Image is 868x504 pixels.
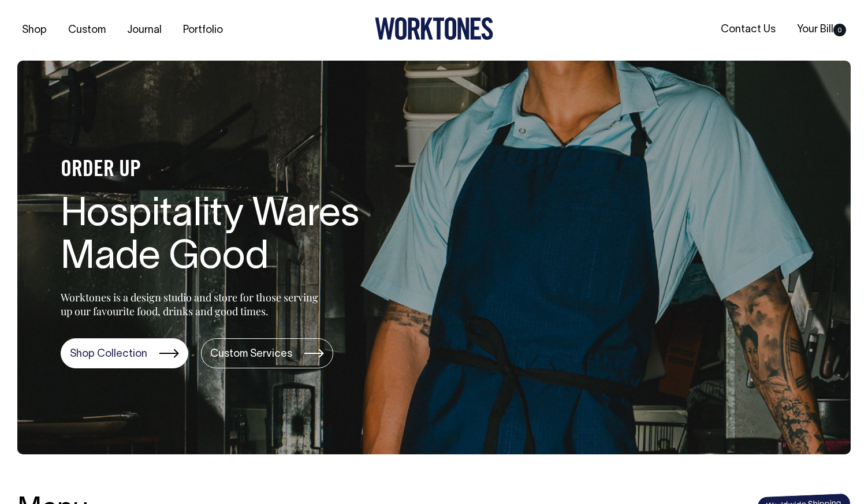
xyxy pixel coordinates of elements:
h4: ORDER UP [61,158,430,182]
a: Shop [17,21,51,40]
a: Portfolio [178,21,228,40]
p: Worktones is a design studio and store for those serving up our favourite food, drinks and good t... [61,290,323,318]
a: Custom [64,21,110,40]
a: Custom Services [201,338,333,368]
a: Shop Collection [61,338,188,368]
a: Your Bill0 [792,20,851,39]
span: 0 [833,24,846,36]
h1: Hospitality Wares Made Good [61,194,430,281]
a: Journal [122,21,166,40]
a: Contact Us [716,20,780,39]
